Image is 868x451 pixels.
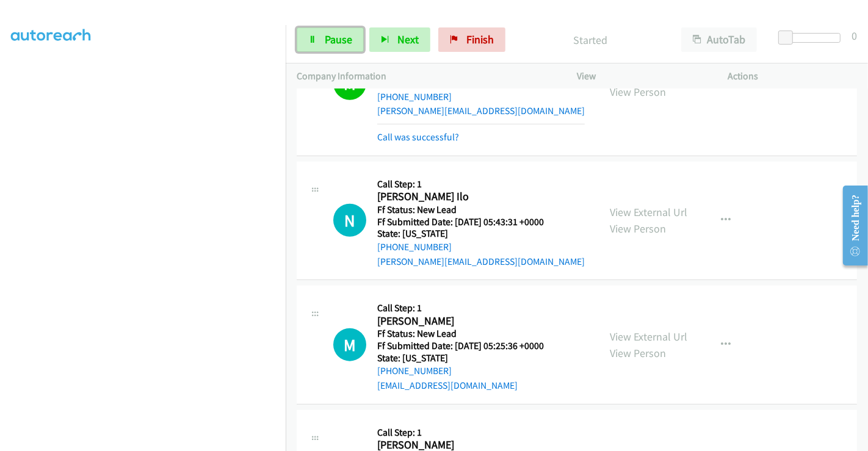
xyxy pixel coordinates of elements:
a: Call was successful? [377,131,459,143]
a: Pause [297,27,364,52]
p: Actions [728,69,858,84]
button: Next [369,27,430,52]
span: Pause [325,32,352,46]
h5: Call Step: 1 [377,427,544,439]
a: View External Url [610,330,687,344]
h5: Call Step: 1 [377,302,544,314]
h5: Ff Submitted Date: [DATE] 05:43:31 +0000 [377,216,585,228]
iframe: Resource Center [833,177,868,274]
div: The call is yet to be attempted [333,204,366,237]
h5: Ff Status: New Lead [377,328,544,340]
p: Started [522,32,659,48]
a: [PERSON_NAME][EMAIL_ADDRESS][DOMAIN_NAME] [377,256,585,267]
span: Next [397,32,419,46]
a: [PHONE_NUMBER] [377,91,452,103]
p: View [577,69,706,84]
a: View Person [610,222,666,236]
h1: N [333,204,366,237]
button: AutoTab [681,27,757,52]
a: Finish [438,27,505,52]
h5: Call Step: 1 [377,178,585,190]
a: [EMAIL_ADDRESS][DOMAIN_NAME] [377,380,518,391]
h5: State: [US_STATE] [377,352,544,364]
a: View External Url [610,205,687,219]
h2: [PERSON_NAME] [377,314,544,328]
a: [PHONE_NUMBER] [377,241,452,253]
span: Finish [466,32,494,46]
h5: State: [US_STATE] [377,228,585,240]
div: 0 [852,27,857,44]
p: Company Information [297,69,555,84]
a: [PERSON_NAME][EMAIL_ADDRESS][DOMAIN_NAME] [377,105,585,117]
h5: Ff Status: New Lead [377,204,585,216]
a: View Person [610,346,666,360]
h1: M [333,328,366,361]
h5: Ff Submitted Date: [DATE] 05:25:36 +0000 [377,340,544,352]
h2: [PERSON_NAME] Ilo [377,190,585,204]
div: Delay between calls (in seconds) [784,33,841,43]
a: [PHONE_NUMBER] [377,365,452,377]
a: View Person [610,85,666,99]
